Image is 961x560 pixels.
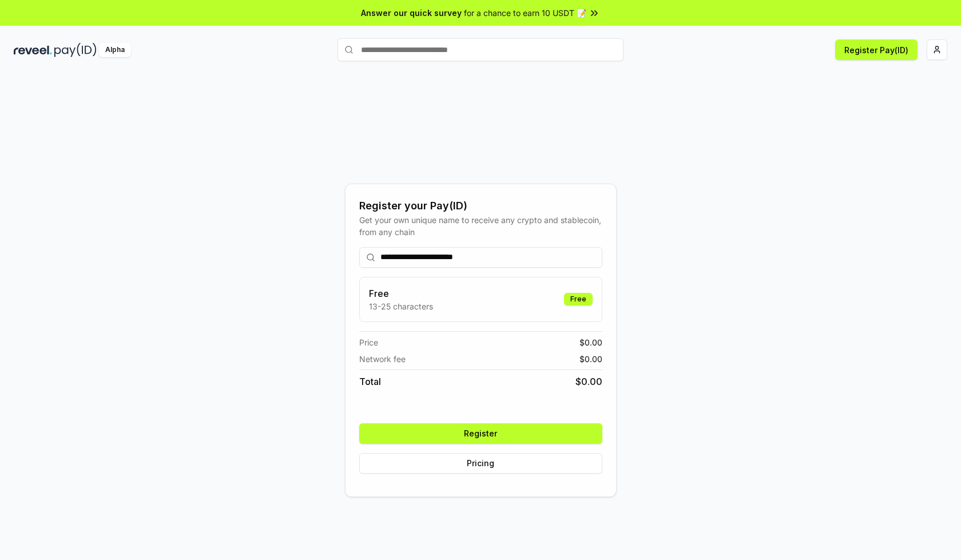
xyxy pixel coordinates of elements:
button: Register [359,423,602,444]
span: $ 0.00 [579,353,602,365]
button: Pricing [359,453,602,474]
div: Register your Pay(ID) [359,198,602,214]
span: for a chance to earn 10 USDT 📝 [464,7,586,19]
div: Get your own unique name to receive any crypto and stablecoin, from any chain [359,214,602,238]
span: $ 0.00 [579,336,602,348]
button: Register Pay(ID) [835,39,918,60]
div: Free [564,293,593,305]
h3: Free [369,287,433,300]
span: Network fee [359,353,406,365]
img: pay_id [54,43,97,57]
span: Price [359,336,378,348]
span: Answer our quick survey [361,7,462,19]
img: reveel_dark [14,43,52,57]
div: Alpha [99,43,131,57]
span: Total [359,375,381,388]
p: 13-25 characters [369,300,433,312]
span: $ 0.00 [575,375,602,388]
